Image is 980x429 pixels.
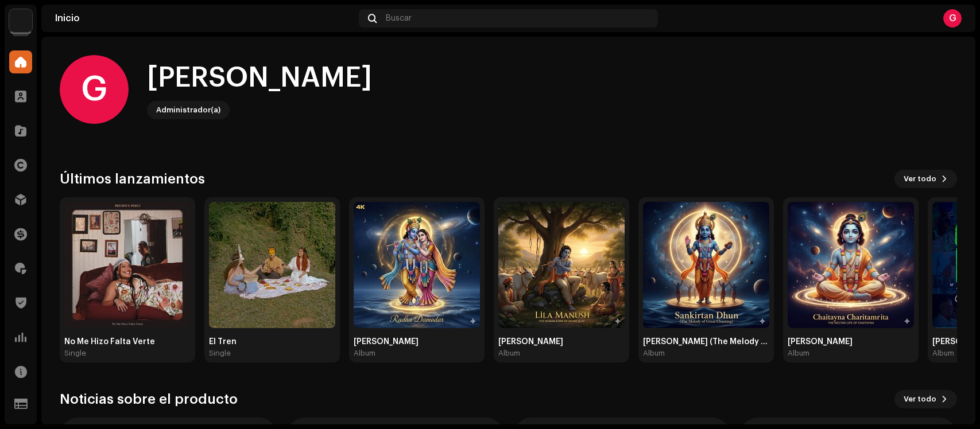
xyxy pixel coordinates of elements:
div: Album [932,349,954,358]
div: [PERSON_NAME] (The Melody of Great Chanting) [643,337,769,346]
button: Ver todo [894,390,957,408]
div: No Me Hizo Falta Verte [64,337,191,346]
div: Album [788,349,809,358]
div: Single [209,349,231,358]
button: Ver todo [894,170,957,188]
div: Administrador(a) [156,103,220,117]
div: [PERSON_NAME] [147,60,372,96]
span: Ver todo [904,167,936,190]
div: Inicio [55,14,354,23]
span: Ver todo [904,388,936,411]
img: 8059f371-7808-4ed8-a22b-424f2d560939 [643,202,769,328]
div: [PERSON_NAME] [498,337,625,346]
div: Album [354,349,375,358]
img: 28ac76ab-3fac-431c-9832-e0f714a1834e [788,202,914,328]
div: G [943,9,962,28]
div: Album [498,349,520,358]
img: 64b7fdbc-d3e1-4c0b-8b75-d466e40e19ba [209,202,335,328]
div: El Tren [209,337,335,346]
div: [PERSON_NAME] [788,337,914,346]
img: 68d7cb35-2d7e-4ea8-a7f5-4e144aae12fb [354,202,480,328]
h3: Últimos lanzamientos [60,170,205,188]
img: 16589ae9-e00b-4631-9ae2-55fa23bad299 [64,202,191,328]
div: Album [643,349,665,358]
div: G [60,55,129,124]
div: Single [64,349,86,358]
img: baefbfbd-a54a-4184-b3f5-850c8df67423 [498,202,625,328]
div: [PERSON_NAME] [354,337,480,346]
img: a6437e74-8c8e-4f74-a1ce-131745af0155 [9,9,32,32]
h3: Noticias sobre el producto [60,390,238,408]
span: Buscar [386,14,412,23]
